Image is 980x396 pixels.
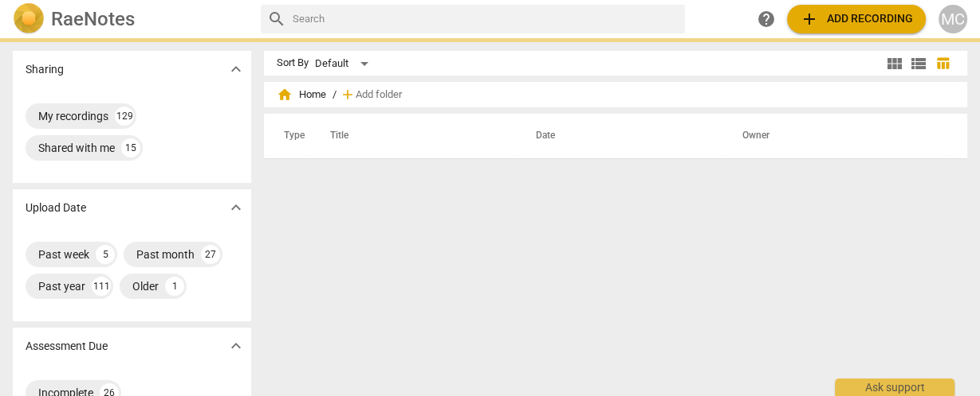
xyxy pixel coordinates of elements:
[723,114,950,158] th: Owner
[96,245,115,264] div: 5
[201,245,220,264] div: 27
[340,87,356,103] span: add
[907,52,931,76] button: List view
[277,87,326,103] span: Home
[38,247,89,262] div: Past week
[757,10,776,29] span: help
[92,277,111,296] div: 111
[356,89,402,101] span: Add folder
[226,198,246,217] span: expand_more
[885,54,904,73] span: view_module
[13,3,248,35] a: LogoRaeNotes
[132,278,159,294] div: Older
[226,336,246,355] span: expand_more
[224,334,248,358] button: Show more
[271,114,311,158] th: Type
[226,60,246,79] span: expand_more
[121,138,140,157] div: 15
[165,277,184,296] div: 1
[333,89,337,101] span: /
[277,87,293,103] span: home
[315,51,374,76] div: Default
[38,140,115,156] div: Shared with me
[311,114,516,158] th: Title
[136,247,195,262] div: Past month
[115,107,134,126] div: 129
[51,8,135,30] h2: RaeNotes
[787,5,926,33] button: Upload
[752,5,781,33] a: Help
[935,56,950,71] span: table_chart
[26,338,108,355] p: Assessment Due
[931,52,954,76] button: Table view
[800,10,913,29] span: Add recording
[883,52,907,76] button: Tile view
[26,61,64,78] p: Sharing
[267,10,286,29] span: search
[277,57,309,69] div: Sort By
[835,379,954,396] div: Ask support
[909,54,928,73] span: view_list
[13,3,45,35] img: Logo
[224,196,248,219] button: Show more
[800,10,819,29] span: add
[939,5,967,33] button: MC
[26,200,86,216] p: Upload Date
[38,108,108,124] div: My recordings
[38,278,85,294] div: Past year
[517,114,724,158] th: Date
[293,6,679,32] input: Search
[224,57,248,81] button: Show more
